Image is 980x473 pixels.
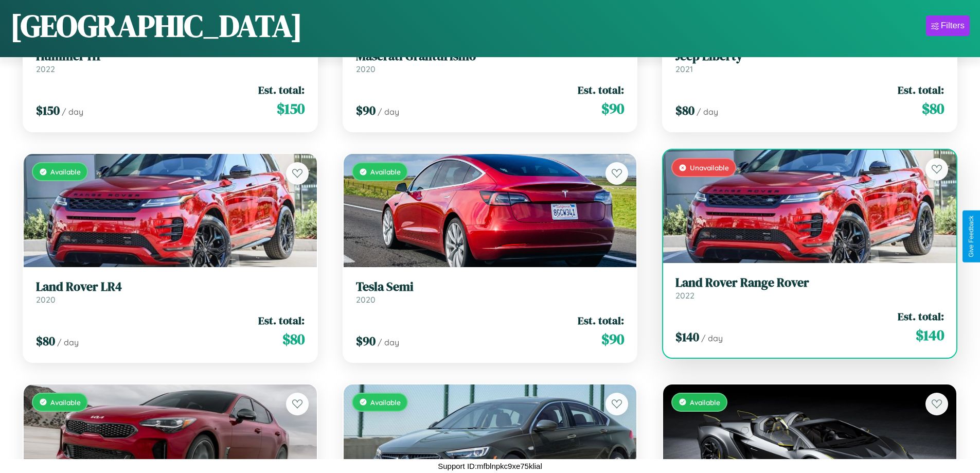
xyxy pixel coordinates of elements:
span: 2021 [675,64,693,74]
span: / day [701,333,723,343]
span: $ 80 [282,329,305,349]
span: $ 90 [356,332,376,349]
span: Available [370,398,401,407]
a: Land Rover LR42020 [36,279,305,305]
span: Est. total: [578,82,624,97]
span: Available [50,398,81,407]
a: Hummer H12022 [36,49,305,74]
a: Land Rover Range Rover2022 [675,275,944,301]
a: Tesla Semi2020 [356,279,625,305]
a: Maserati Granturismo2020 [356,49,625,74]
h3: Land Rover LR4 [36,279,305,294]
a: Jeep Liberty2021 [675,49,944,74]
span: Est. total: [578,313,624,328]
span: Available [690,398,720,407]
h3: Land Rover Range Rover [675,275,944,290]
span: / day [57,337,79,347]
div: Give Feedback [968,216,975,257]
span: Est. total: [898,82,944,97]
span: $ 150 [277,98,305,119]
span: Est. total: [258,313,305,328]
button: Filters [926,15,970,36]
span: 2020 [36,294,56,305]
span: Available [370,167,401,176]
p: Support ID: mfblnpkc9xe75klial [438,459,542,473]
span: / day [62,107,83,117]
span: $ 140 [675,328,699,345]
span: / day [378,107,399,117]
h3: Tesla Semi [356,279,625,294]
span: $ 90 [601,329,624,349]
span: $ 90 [601,98,624,119]
div: Filters [941,21,965,31]
span: 2020 [356,64,376,74]
span: $ 90 [356,102,376,119]
span: $ 140 [916,325,944,345]
span: 2022 [36,64,55,74]
span: / day [697,107,718,117]
span: / day [378,337,399,347]
span: Unavailable [690,163,729,172]
span: $ 80 [922,98,944,119]
span: Available [50,167,81,176]
span: 2020 [356,294,376,305]
span: $ 150 [36,102,60,119]
span: Est. total: [258,82,305,97]
span: Est. total: [898,309,944,324]
span: $ 80 [36,332,55,349]
span: $ 80 [675,102,694,119]
span: 2022 [675,290,694,301]
h1: [GEOGRAPHIC_DATA] [10,5,302,47]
